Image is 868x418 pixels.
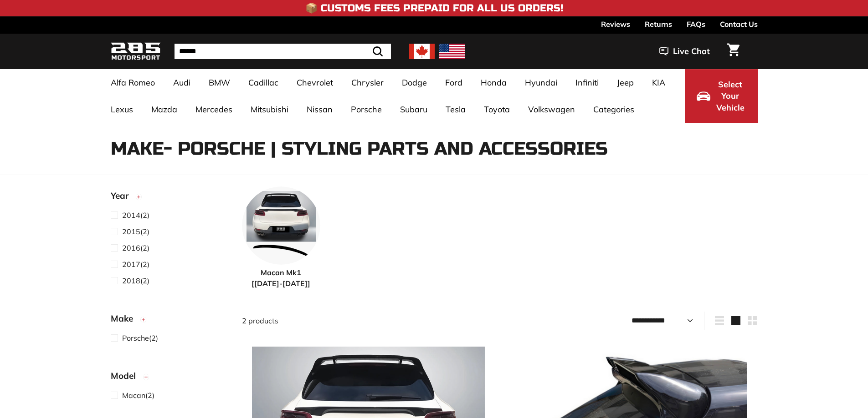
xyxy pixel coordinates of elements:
[643,69,674,96] a: KIA
[175,44,391,59] input: Search
[601,16,630,32] a: Reviews
[122,227,140,236] span: 2015
[242,186,320,289] a: Macan Mk1 [[DATE]-[DATE]]
[111,41,161,62] img: Logo_285_Motorsport_areodynamics_components
[239,69,288,96] a: Cadillac
[645,16,672,32] a: Returns
[342,96,391,123] a: Porsche
[305,3,563,14] h4: 📦 Customs Fees Prepaid for All US Orders!
[715,79,746,114] span: Select Your Vehicle
[685,69,758,123] button: Select Your Vehicle
[142,96,186,123] a: Mazda
[122,390,154,401] span: (2)
[102,69,164,96] a: Alfa Romeo
[673,45,710,57] span: Live Chat
[722,36,745,67] a: Cart
[122,242,149,253] span: (2)
[516,69,566,96] a: Hyundai
[393,69,436,96] a: Dodge
[122,226,149,237] span: (2)
[241,96,298,123] a: Mitsubishi
[122,243,140,252] span: 2016
[472,69,516,96] a: Honda
[111,139,758,159] h1: Make- Porsche | Styling Parts and Accessories
[687,16,705,32] a: FAQs
[584,96,643,123] a: Categories
[242,267,320,289] span: Macan Mk1 [[DATE]-[DATE]]
[122,211,140,220] span: 2014
[519,96,584,123] a: Volkswagen
[475,96,519,123] a: Toyota
[200,69,239,96] a: BMW
[122,275,149,286] span: (2)
[436,69,472,96] a: Ford
[122,332,158,343] span: (2)
[391,96,437,123] a: Subaru
[298,96,342,123] a: Nissan
[111,189,135,202] span: Year
[111,367,227,389] button: Model
[122,391,145,400] span: Macan
[437,96,475,123] a: Tesla
[102,96,142,123] a: Lexus
[122,210,149,221] span: (2)
[242,315,500,326] div: 2 products
[111,186,227,209] button: Year
[288,69,342,96] a: Chevrolet
[122,333,149,342] span: Porsche
[647,40,722,63] button: Live Chat
[566,69,608,96] a: Infiniti
[164,69,200,96] a: Audi
[122,276,140,285] span: 2018
[342,69,393,96] a: Chrysler
[111,312,140,325] span: Make
[186,96,241,123] a: Mercedes
[111,369,143,383] span: Model
[111,309,227,332] button: Make
[720,16,758,32] a: Contact Us
[122,259,149,270] span: (2)
[122,260,140,269] span: 2017
[608,69,643,96] a: Jeep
